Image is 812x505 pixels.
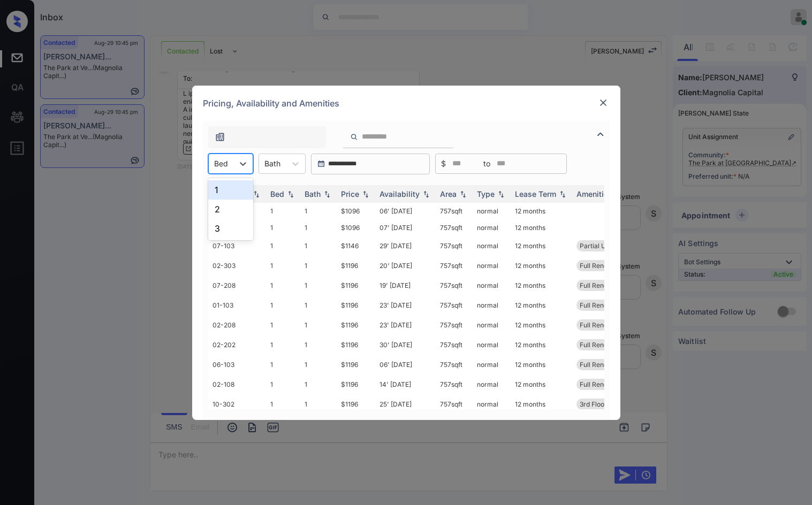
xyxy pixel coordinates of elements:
[208,295,266,315] td: 01-103
[300,219,337,236] td: 1
[441,158,446,170] span: $
[192,86,620,121] div: Pricing, Availability and Amenities
[266,335,300,355] td: 1
[337,335,375,355] td: $1196
[580,341,631,349] span: Full Renovation...
[473,335,511,355] td: normal
[285,190,296,197] img: sorting
[337,276,375,295] td: $1196
[266,276,300,295] td: 1
[511,236,572,256] td: 12 months
[208,219,253,238] div: 3
[266,295,300,315] td: 1
[337,203,375,219] td: $1096
[436,315,473,335] td: 757 sqft
[594,128,607,141] img: icon-zuma
[477,189,495,198] div: Type
[375,295,436,315] td: 23' [DATE]
[580,361,631,369] span: Full Renovation...
[300,374,337,394] td: 1
[337,355,375,374] td: $1196
[511,374,572,394] td: 12 months
[580,380,631,388] span: Full Renovation...
[208,315,266,335] td: 02-208
[266,355,300,374] td: 1
[350,132,358,142] img: icon-zuma
[436,276,473,295] td: 757 sqft
[436,355,473,374] td: 757 sqft
[380,189,420,198] div: Availability
[473,315,511,335] td: normal
[375,236,436,256] td: 29' [DATE]
[208,236,266,256] td: 07-103
[266,256,300,276] td: 1
[576,189,612,198] div: Amenities
[300,256,337,276] td: 1
[208,335,266,355] td: 02-202
[208,256,266,276] td: 02-303
[322,190,332,197] img: sorting
[440,189,457,198] div: Area
[375,335,436,355] td: 30' [DATE]
[511,394,572,414] td: 12 months
[458,190,468,197] img: sorting
[266,315,300,335] td: 1
[266,236,300,256] td: 1
[337,295,375,315] td: $1196
[515,189,556,198] div: Lease Term
[208,180,253,200] div: 1
[208,394,266,414] td: 10-302
[375,203,436,219] td: 06' [DATE]
[436,394,473,414] td: 757 sqft
[436,256,473,276] td: 757 sqft
[375,276,436,295] td: 19' [DATE]
[208,276,266,295] td: 07-208
[300,203,337,219] td: 1
[580,262,631,270] span: Full Renovation...
[473,203,511,219] td: normal
[375,219,436,236] td: 07' [DATE]
[300,295,337,315] td: 1
[215,132,225,142] img: icon-zuma
[337,394,375,414] td: $1196
[300,335,337,355] td: 1
[375,315,436,335] td: 23' [DATE]
[266,203,300,219] td: 1
[473,236,511,256] td: normal
[511,295,572,315] td: 12 months
[473,374,511,394] td: normal
[208,355,266,374] td: 06-103
[300,276,337,295] td: 1
[337,374,375,394] td: $1196
[266,219,300,236] td: 1
[436,374,473,394] td: 757 sqft
[436,295,473,315] td: 757 sqft
[421,190,431,197] img: sorting
[436,236,473,256] td: 757 sqft
[580,301,631,309] span: Full Renovation...
[436,203,473,219] td: 757 sqft
[375,355,436,374] td: 06' [DATE]
[473,276,511,295] td: normal
[557,190,568,197] img: sorting
[580,242,632,250] span: Partial Upgrade...
[300,236,337,256] td: 1
[511,315,572,335] td: 12 months
[270,189,284,198] div: Bed
[208,374,266,394] td: 02-108
[473,256,511,276] td: normal
[580,400,607,408] span: 3rd Floor
[300,394,337,414] td: 1
[473,394,511,414] td: normal
[337,236,375,256] td: $1146
[300,355,337,374] td: 1
[483,158,490,170] span: to
[511,335,572,355] td: 12 months
[300,315,337,335] td: 1
[251,190,262,197] img: sorting
[436,335,473,355] td: 757 sqft
[580,321,631,329] span: Full Renovation...
[360,190,371,197] img: sorting
[337,219,375,236] td: $1096
[473,219,511,236] td: normal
